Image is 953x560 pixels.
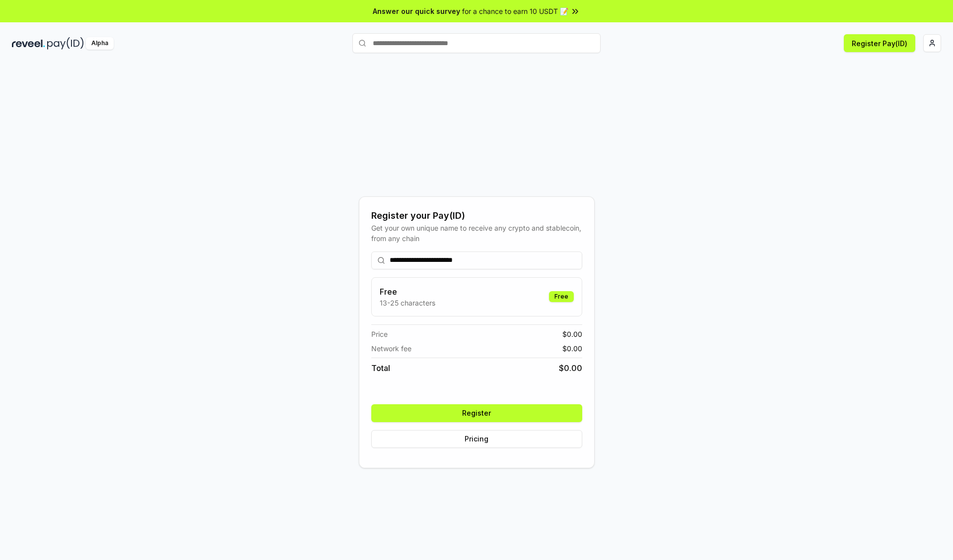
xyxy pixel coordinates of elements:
[371,343,411,354] span: Network fee
[462,6,568,16] span: for a chance to earn 10 USDT 📝
[371,329,388,339] span: Price
[380,286,435,298] h3: Free
[549,291,574,302] div: Free
[844,34,915,52] button: Register Pay(ID)
[373,6,460,16] span: Answer our quick survey
[371,209,582,223] div: Register your Pay(ID)
[562,343,582,354] span: $ 0.00
[371,223,582,244] div: Get your own unique name to receive any crypto and stablecoin, from any chain
[86,37,114,50] div: Alpha
[380,298,435,308] p: 13-25 characters
[47,37,84,50] img: pay_id
[371,404,582,422] button: Register
[371,362,390,374] span: Total
[562,329,582,339] span: $ 0.00
[559,362,582,374] span: $ 0.00
[12,37,45,50] img: reveel_dark
[371,430,582,448] button: Pricing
